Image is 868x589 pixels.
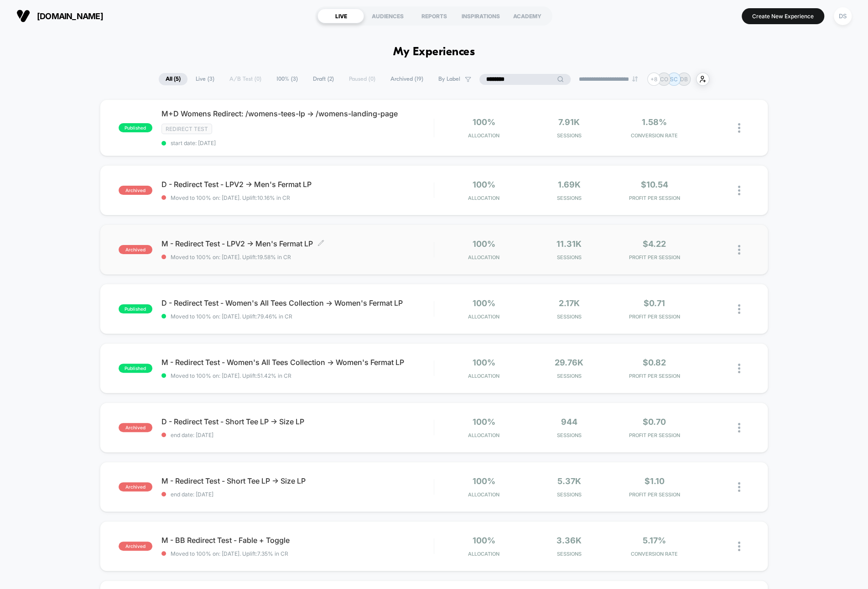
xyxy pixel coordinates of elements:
span: Moved to 100% on: [DATE] . Uplift: 7.35% in CR [171,550,288,557]
span: All ( 5 ) [159,73,187,85]
span: $10.54 [641,180,668,189]
span: Sessions [529,313,609,320]
span: 100% ( 3 ) [270,73,305,85]
span: 7.91k [558,117,580,127]
span: published [119,364,152,373]
span: Sessions [529,195,609,201]
span: archived [119,542,152,551]
span: Sessions [529,254,609,261]
span: archived [119,423,152,432]
span: D - Redirect Test - LPV2 -> Men's Fermat LP [161,180,434,189]
img: end [632,76,638,82]
span: Moved to 100% on: [DATE] . Uplift: 10.16% in CR [171,194,290,201]
span: $0.82 [643,358,666,367]
img: close [738,482,740,492]
span: Redirect Test [161,124,212,134]
span: Moved to 100% on: [DATE] . Uplift: 19.58% in CR [171,254,291,261]
span: 5.37k [557,476,581,486]
span: Moved to 100% on: [DATE] . Uplift: 79.46% in CR [171,313,292,320]
span: Sessions [529,551,609,557]
div: LIVE [317,9,364,23]
span: PROFIT PER SESSION [614,491,695,498]
span: $1.10 [645,476,665,486]
span: PROFIT PER SESSION [614,313,695,320]
button: Create New Experience [742,8,824,24]
span: end date: [DATE] [161,432,434,438]
div: REPORTS [411,9,457,23]
img: close [738,423,740,433]
span: Archived ( 19 ) [384,73,430,85]
img: Visually logo [16,9,30,23]
span: Sessions [529,432,609,438]
span: Allocation [468,551,499,557]
span: 5.17% [643,536,666,545]
span: 2.17k [559,298,580,308]
span: 100% [473,536,495,545]
span: 100% [473,358,495,367]
p: CO [660,76,668,83]
span: 100% [473,476,495,486]
span: published [119,304,152,313]
span: 29.76k [555,358,583,367]
span: 3.36k [556,536,582,545]
span: M - Redirect Test - Women's All Tees Collection -> Women's Fermat LP [161,358,434,367]
img: close [738,123,740,133]
span: PROFIT PER SESSION [614,254,695,261]
div: INSPIRATIONS [457,9,504,23]
span: 11.31k [556,239,582,249]
span: start date: [DATE] [161,140,434,146]
span: 944 [561,417,577,427]
span: By Label [438,76,460,83]
span: 100% [473,417,495,427]
span: CONVERSION RATE [614,132,695,139]
span: Sessions [529,132,609,139]
div: DS [834,7,852,25]
p: DB [680,76,688,83]
span: M - Redirect Test - LPV2 -> Men's Fermat LP [161,239,434,248]
span: Allocation [468,313,499,320]
span: 1.69k [558,180,581,189]
span: $4.22 [643,239,666,249]
span: D - Redirect Test - Short Tee LP -> Size LP [161,417,434,426]
span: CONVERSION RATE [614,551,695,557]
button: [DOMAIN_NAME] [14,9,106,23]
span: archived [119,482,152,491]
div: + 8 [647,73,660,86]
span: Draft ( 2 ) [306,73,341,85]
span: M - BB Redirect Test - Fable + Toggle [161,536,434,545]
h1: My Experiences [393,46,475,59]
span: $0.71 [644,298,665,308]
span: M - Redirect Test - Short Tee LP -> Size LP [161,476,434,485]
span: 100% [473,298,495,308]
span: 100% [473,117,495,127]
span: Allocation [468,254,499,261]
div: ACADEMY [504,9,550,23]
img: close [738,364,740,373]
span: 1.58% [642,117,667,127]
span: 100% [473,239,495,249]
img: close [738,245,740,255]
span: Allocation [468,373,499,379]
span: M+D Womens Redirect: /womens-tees-lp -> /womens-landing-page [161,109,434,118]
button: DS [831,7,854,26]
span: D - Redirect Test - Women's All Tees Collection -> Women's Fermat LP [161,298,434,308]
span: [DOMAIN_NAME] [37,11,103,21]
span: PROFIT PER SESSION [614,432,695,438]
span: archived [119,186,152,195]
img: close [738,304,740,314]
span: archived [119,245,152,254]
span: Allocation [468,491,499,498]
span: Live ( 3 ) [189,73,221,85]
span: published [119,123,152,132]
span: PROFIT PER SESSION [614,373,695,379]
img: close [738,542,740,551]
span: Allocation [468,132,499,139]
img: close [738,186,740,195]
span: Sessions [529,491,609,498]
span: end date: [DATE] [161,491,434,498]
p: SC [670,76,678,83]
span: Allocation [468,432,499,438]
span: Moved to 100% on: [DATE] . Uplift: 51.42% in CR [171,372,291,379]
span: 100% [473,180,495,189]
span: $0.70 [643,417,666,427]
